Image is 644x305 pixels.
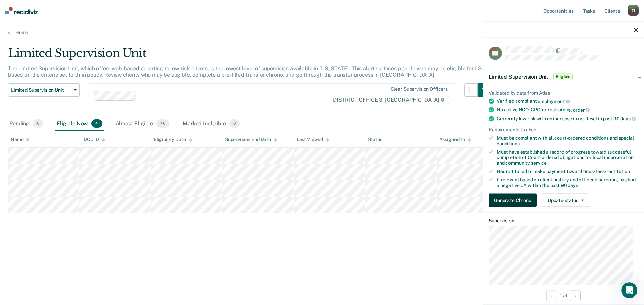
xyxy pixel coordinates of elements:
button: Update status [542,194,589,207]
span: 4 [91,119,102,128]
div: Has not failed to make payment toward [497,169,638,174]
span: days [620,116,635,121]
span: 0 [229,119,240,128]
div: Limited Supervision UnitEligible [483,66,644,87]
img: Recidiviz [5,7,38,14]
div: Marked Ineligible [181,117,241,131]
a: Home [8,29,636,35]
div: Limited Supervision Unit [8,46,491,65]
div: Eligible Now [55,117,103,131]
div: T J [628,5,639,16]
span: Eligible [553,73,573,80]
div: If relevant based on client history and officer discretion, has had a negative UA within the past 90 [497,177,638,188]
div: Clear supervision officers [391,86,448,92]
span: days [568,182,578,188]
span: order [573,107,590,112]
span: DISTRICT OFFICE 3, [GEOGRAPHIC_DATA] [329,95,449,105]
div: No active NCO, CPO, or restraining [497,107,638,113]
div: Name [11,137,30,142]
span: service [531,160,547,166]
a: Generate Chrono [489,194,539,207]
div: Last Viewed [297,137,329,142]
iframe: Intercom live chat [621,282,637,298]
span: 40 [156,119,169,128]
div: Almost Eligible [114,117,171,131]
div: IDOC ID [82,137,105,142]
span: fines/fees/restitution [583,169,630,174]
button: Previous Opportunity [546,290,557,301]
button: Next Opportunity [570,290,581,301]
div: Must have established a record of progress toward successful completion of Court-ordered obligati... [497,149,638,166]
span: 0 [33,119,43,128]
span: Limited Supervision Unit [489,73,548,80]
div: Verified compliant [497,98,638,104]
div: 1 / 4 [483,287,644,304]
span: employment [538,99,570,104]
button: Generate Chrono [489,194,537,207]
div: Eligibility Date [154,137,192,142]
div: Currently low risk with no increase in risk level in past 90 [497,116,638,122]
p: The Limited Supervision Unit, which offers web-based reporting to low-risk clients, is the lowest... [8,65,485,78]
div: Supervision End Date [225,137,277,142]
div: Validated by data from Atlas [489,90,638,96]
div: Pending [8,117,45,131]
span: Limited Supervision Unit [11,87,71,93]
div: Must be compliant with all court-ordered conditions and special conditions [497,135,638,147]
dt: Supervision [489,218,638,224]
div: Status [368,137,382,142]
div: Assigned to [439,137,471,142]
div: Requirements to check [489,127,638,133]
